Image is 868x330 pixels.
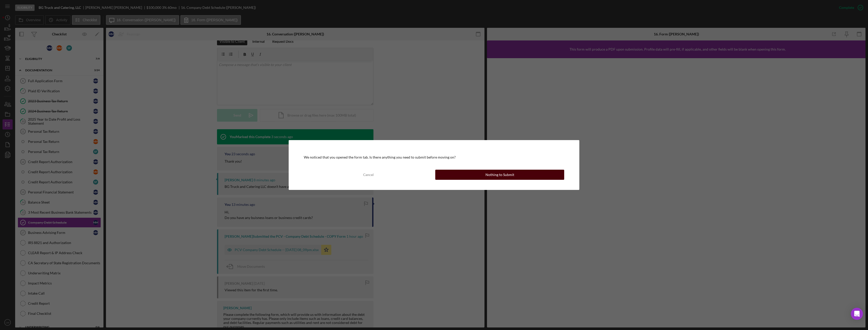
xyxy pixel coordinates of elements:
div: We noticed that you opened the form tab. Is there anything you need to submit before moving on? [304,155,564,159]
div: Open Intercom Messenger [851,308,863,320]
button: Cancel [304,170,433,180]
div: Cancel [363,170,374,180]
div: Nothing to Submit [485,170,514,180]
button: Nothing to Submit [435,170,564,180]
